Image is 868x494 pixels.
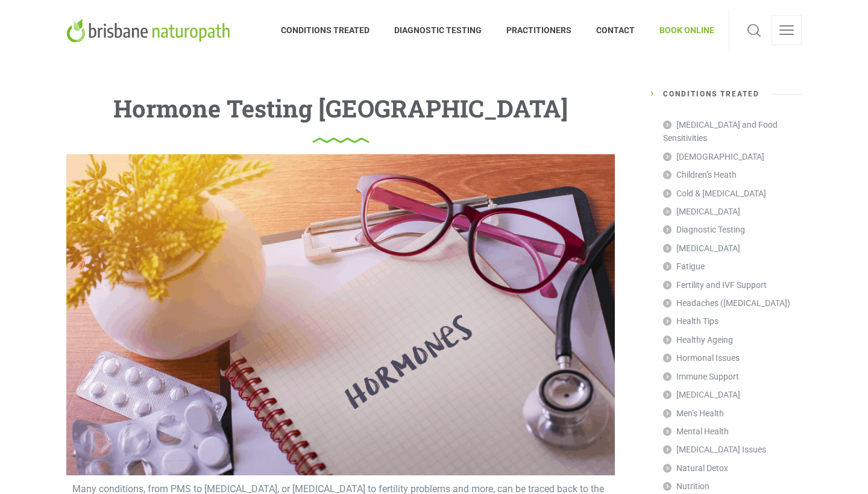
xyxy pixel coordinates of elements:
[494,9,584,51] a: PRACTITIONERS
[663,331,733,349] a: Healthy Ageing
[663,257,705,275] a: Fatigue
[663,148,764,166] a: [DEMOGRAPHIC_DATA]
[72,96,609,120] h1: Hormone Testing [GEOGRAPHIC_DATA]
[584,9,647,51] a: CONTACT
[647,20,714,40] span: BOOK ONLINE
[663,184,766,202] a: Cold & [MEDICAL_DATA]
[663,166,737,184] a: Children’s Heath
[663,239,740,257] a: [MEDICAL_DATA]
[663,220,745,239] a: Diagnostic Testing
[494,20,584,40] span: PRACTITIONERS
[663,386,740,404] a: [MEDICAL_DATA]
[584,20,647,40] span: CONTACT
[663,440,766,458] a: [MEDICAL_DATA] Issues
[663,367,739,386] a: Immune Support
[663,276,767,294] a: Fertility and IVF Support
[663,422,729,440] a: Mental Health
[66,18,234,42] img: Brisbane Naturopath
[663,294,790,312] a: Headaches ([MEDICAL_DATA])
[663,404,724,422] a: Men’s Health
[281,20,382,40] span: CONDITIONS TREATED
[663,116,802,148] a: [MEDICAL_DATA] and Food Sensitivities
[663,202,740,220] a: [MEDICAL_DATA]
[744,15,764,45] a: Search
[663,349,740,367] a: Hormonal Issues
[382,20,494,40] span: DIAGNOSTIC TESTING
[281,9,382,51] a: CONDITIONS TREATED
[663,459,728,477] a: Natural Detox
[382,9,494,51] a: DIAGNOSTIC TESTING
[651,90,802,107] h5: Conditions Treated
[66,9,234,51] a: Brisbane Naturopath
[663,312,719,330] a: Health Tips
[647,9,714,51] a: BOOK ONLINE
